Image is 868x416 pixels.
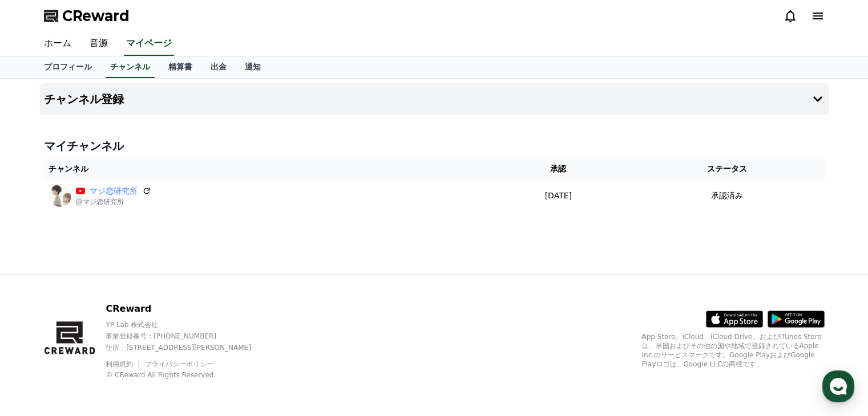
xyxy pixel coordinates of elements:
p: YP Lab 株式会社 [106,320,271,329]
a: ホーム [35,32,80,56]
span: CReward [62,7,130,25]
th: ステータス [630,158,825,180]
p: 住所 : [STREET_ADDRESS][PERSON_NAME] [106,343,271,352]
p: @マジ恋研究所 [76,197,151,206]
button: チャンネル登録 [39,83,829,115]
a: 利用規約 [106,360,142,368]
h4: マイチャンネル [44,138,825,154]
h4: チャンネル登録 [44,93,124,105]
a: マジ恋研究所 [90,185,138,197]
a: CReward [44,7,130,25]
p: 承認済み [711,190,743,202]
p: 事業登録番号 : [PHONE_NUMBER] [106,332,271,341]
p: App Store、iCloud、iCloud Drive、およびiTunes Storeは、米国およびその他の国や地域で登録されているApple Inc.のサービスマークです。Google P... [642,332,825,369]
a: プライバシーポリシー [145,360,213,368]
a: 通知 [236,56,270,78]
th: チャンネル [44,158,487,180]
img: マジ恋研究所 [49,184,71,207]
a: プロフィール [35,56,101,78]
a: 音源 [80,32,117,56]
th: 承認 [487,158,630,180]
a: マイページ [124,32,174,56]
p: [DATE] [491,190,625,202]
a: 精算書 [159,56,201,78]
p: © CReward All Rights Reserved. [106,370,271,380]
a: チャンネル [106,56,155,78]
p: CReward [106,302,271,316]
a: 出金 [201,56,236,78]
